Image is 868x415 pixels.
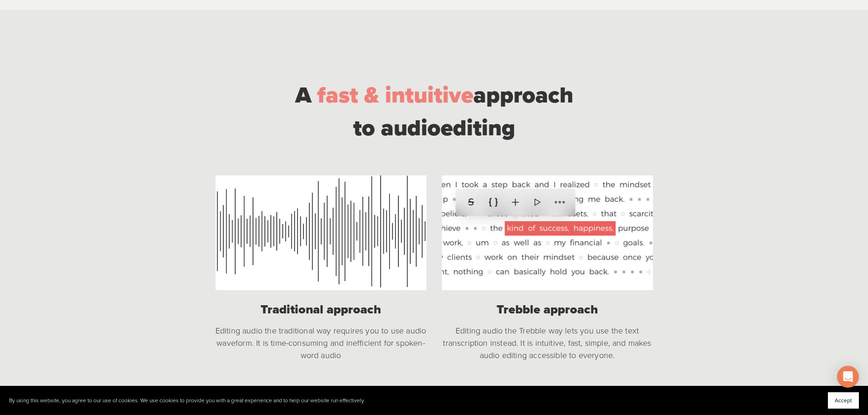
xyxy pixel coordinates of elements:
[837,366,859,388] div: Open Intercom Messenger
[9,397,365,404] p: By using this website, you agree to our use of cookies. We use cookies to provide you with a grea...
[295,82,311,109] span: A
[442,325,653,362] p: Editing audio the Trebble way lets you use the text transcription instead. It is intuitive, fast,...
[497,302,598,317] strong: Trebble approach
[441,114,515,142] span: editing
[216,325,426,362] p: Editing audio the traditional way requires you to use audio waveform. It is time-consuming and in...
[261,302,381,317] strong: Traditional approach
[216,79,653,144] div: approach to audio
[828,392,859,409] button: Accept
[835,397,852,404] span: Accept
[317,82,473,109] span: fast & intuitive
